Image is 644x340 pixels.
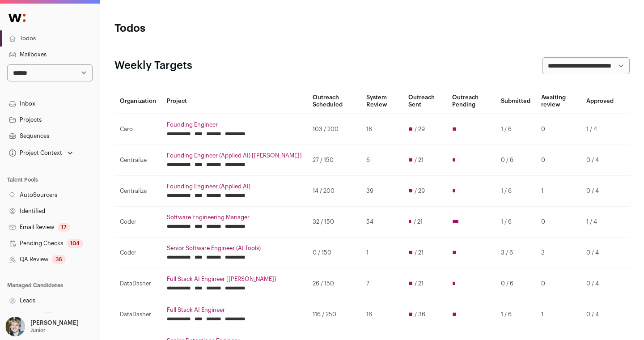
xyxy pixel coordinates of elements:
td: 0 [536,114,581,145]
td: 116 / 250 [307,299,361,330]
th: Awaiting review [536,89,581,114]
a: Founding Engineer [167,121,302,128]
h2: Weekly Targets [114,59,192,73]
a: Full Stack AI Engineer [167,306,302,314]
span: / 21 [415,249,424,256]
td: 0 / 4 [581,176,619,207]
td: 1 [361,238,403,268]
th: Approved [581,89,619,114]
th: Organization [114,89,161,114]
td: 16 [361,299,403,330]
th: System Review [361,89,403,114]
td: 3 / 6 [496,238,536,268]
span: / 29 [415,126,425,133]
td: 54 [361,207,403,238]
td: Centralize [114,145,161,176]
div: 4 [43,312,54,321]
td: 0 / 6 [496,268,536,299]
div: 36 [52,255,66,264]
td: 6 [361,145,403,176]
span: / 36 [415,311,425,318]
a: Full Stack AI Engineer [[PERSON_NAME]} [167,276,302,283]
div: Project Context [7,149,62,157]
td: 1 [536,299,581,330]
td: 3 [536,238,581,268]
td: 103 / 200 [307,114,361,145]
td: DataDasher [114,268,161,299]
td: 0 / 6 [496,145,536,176]
img: 6494470-medium_jpg [5,317,25,336]
td: 39 [361,176,403,207]
a: Founding Engineer (Applied AI) [[PERSON_NAME]] [167,152,302,159]
span: / 21 [415,280,424,287]
td: 1 / 6 [496,176,536,207]
img: Wellfound [4,9,30,27]
td: Coder [114,207,161,238]
td: 27 / 150 [307,145,361,176]
p: [PERSON_NAME] [30,319,79,327]
td: 0 / 4 [581,238,619,268]
td: 1 / 6 [496,299,536,330]
td: 0 [536,268,581,299]
td: 0 / 150 [307,238,361,268]
button: Open dropdown [4,317,80,336]
div: 104 [67,239,83,248]
th: Submitted [496,89,536,114]
td: 1 / 6 [496,114,536,145]
h1: Todos [114,21,286,36]
th: Outreach Sent [403,89,447,114]
span: / 21 [415,157,424,164]
td: 1 / 4 [581,114,619,145]
td: 7 [361,268,403,299]
td: 0 [536,145,581,176]
div: 17 [58,223,70,232]
td: 0 / 4 [581,268,619,299]
span: / 21 [414,218,423,225]
a: Senior Software Engineer (AI Tools) [167,245,302,252]
td: 0 / 4 [581,145,619,176]
a: Founding Engineer (Applied AI) [167,183,302,190]
td: 14 / 200 [307,176,361,207]
th: Outreach Pending [447,89,496,114]
td: 1 / 6 [496,207,536,238]
td: 0 / 4 [581,299,619,330]
td: 26 / 150 [307,268,361,299]
button: Open dropdown [7,147,75,159]
td: Caro [114,114,161,145]
td: 1 [536,176,581,207]
td: Centralize [114,176,161,207]
td: DataDasher [114,299,161,330]
a: Software Engineering Manager [167,214,302,221]
td: 1 / 4 [581,207,619,238]
th: Outreach Scheduled [307,89,361,114]
td: 32 / 150 [307,207,361,238]
th: Project [161,89,307,114]
td: 0 [536,207,581,238]
td: Coder [114,238,161,268]
td: 18 [361,114,403,145]
p: Junior [30,327,46,334]
span: / 29 [415,187,425,195]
